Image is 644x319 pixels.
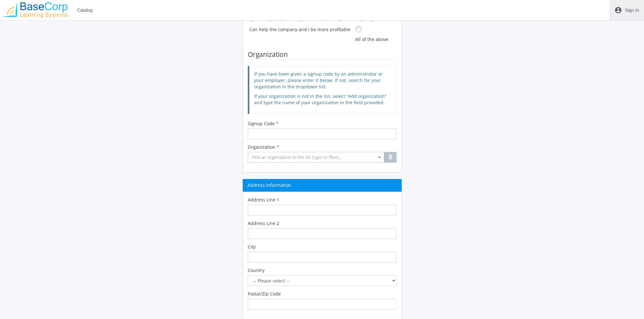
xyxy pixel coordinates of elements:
span: Sign In [625,4,639,16]
span: Catalog [77,4,93,16]
span: Find an organization in the list (type to filter)... [252,154,342,160]
legend: Organization [248,50,397,59]
label: Country [248,267,265,274]
p: If your organization is not in the list, select "Add organization" and type the name of your orga... [254,93,391,106]
label: Organization [248,144,279,150]
label: City [248,244,256,250]
label: Address Line 2 [248,220,279,227]
span: Select box activate [248,152,384,163]
mat-icon: account_circle [614,6,622,14]
p: If you have been given a signup code by an administrator or your employer, please enter it below.... [254,71,391,90]
label: All of the above [355,36,388,43]
label: Postal/Zip Code [248,291,281,297]
span: Address Information [247,182,291,188]
label: Can help the company and I be more profitable [249,26,350,33]
label: Signup Code [248,120,279,127]
label: Address Line 1 [248,197,279,203]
